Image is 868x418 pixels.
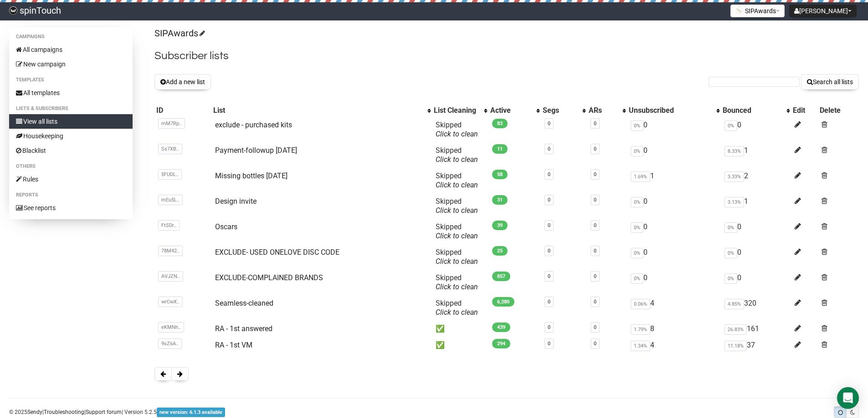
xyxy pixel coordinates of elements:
span: eKMNh.. [158,322,184,332]
li: Templates [9,75,133,86]
td: 0 [721,270,791,295]
span: 0% [724,273,737,284]
span: Skipped [436,146,478,164]
span: 25 [492,246,508,256]
a: EXCLUDE-COMPLAINED BRANDS [215,273,323,282]
td: 1 [721,193,791,219]
span: AVJZN.. [158,271,183,282]
a: Click to clean [436,257,478,266]
span: 26.83% [724,324,747,335]
a: Click to clean [436,130,478,138]
span: 1.69% [631,171,650,182]
td: 0 [627,193,721,219]
span: 31 [492,195,508,205]
a: Blacklist [9,143,133,158]
span: mEu5L.. [158,195,183,205]
a: Click to clean [436,155,478,164]
td: 0 [627,117,721,142]
td: 0 [627,270,721,295]
a: 0 [548,299,550,305]
li: Others [9,161,133,172]
span: Skipped [436,299,478,317]
td: 0 [721,244,791,270]
td: 4 [627,295,721,321]
div: Active [490,106,532,115]
span: 1.34% [631,341,650,351]
span: 83 [492,119,508,128]
div: Segs [543,106,577,115]
td: 4 [627,337,721,353]
span: 11.18% [724,341,747,351]
img: 1.png [735,7,743,14]
span: 1.79% [631,324,650,335]
a: 0 [548,197,550,203]
a: 0 [548,121,550,126]
th: List Cleaning: No sort applied, activate to apply an ascending sort [432,104,488,117]
a: Click to clean [436,181,478,189]
a: Support forum [86,409,122,415]
td: 2 [721,168,791,193]
a: New campaign [9,57,133,71]
td: 0 [627,219,721,244]
span: 11 [492,144,508,154]
button: SIPAwards [730,5,785,17]
button: Add a new list [154,74,211,90]
td: 161 [721,321,791,337]
button: [PERSON_NAME] [789,5,857,17]
span: 0% [631,273,643,284]
td: 8 [627,321,721,337]
span: 58 [492,170,508,179]
a: Sendy [27,409,42,415]
a: EXCLUDE- USED ONELOVE DISC CODE [215,248,339,257]
a: Missing bottles [DATE] [215,171,288,180]
a: 0 [548,324,550,330]
span: Skipped [436,222,478,240]
a: 0 [594,248,596,254]
a: exclude - purchased kits [215,121,292,129]
button: Search all lists [801,74,859,90]
span: wrCwX.. [158,297,183,307]
a: 0 [594,299,596,305]
span: Skipped [436,248,478,266]
span: 0% [631,197,643,207]
th: Edit: No sort applied, sorting is disabled [791,104,818,117]
span: 0% [724,248,737,258]
span: Ss7XB.. [158,144,182,154]
a: SIPAwards [154,28,204,39]
a: Payment-followup [DATE] [215,146,297,155]
th: Segs: No sort applied, activate to apply an ascending sort [541,104,586,117]
a: 0 [594,197,596,203]
div: List Cleaning [434,106,479,115]
a: 0 [594,273,596,279]
span: 0.06% [631,299,650,309]
span: 0% [631,248,643,258]
span: 439 [492,322,510,332]
span: 5FUDL.. [158,169,182,180]
a: Seamless-cleaned [215,299,273,307]
a: Housekeeping [9,129,133,143]
span: 0% [724,121,737,131]
td: 0 [721,219,791,244]
span: 3.13% [724,197,744,207]
td: 1 [721,142,791,168]
span: 39 [492,221,508,230]
a: 0 [548,273,550,279]
span: mM7Rp.. [158,118,185,129]
span: Skipped [436,121,478,138]
a: 0 [594,222,596,228]
th: Active: No sort applied, activate to apply an ascending sort [488,104,541,117]
a: All campaigns [9,42,133,57]
td: 0 [627,142,721,168]
span: 4.85% [724,299,744,309]
a: RA - 1st VM [215,341,252,349]
span: 8.33% [724,146,744,156]
th: ARs: No sort applied, activate to apply an ascending sort [587,104,627,117]
span: 857 [492,272,510,281]
li: Reports [9,190,133,201]
th: List: No sort applied, activate to apply an ascending sort [211,104,432,117]
a: Troubleshooting [44,409,84,415]
span: Skipped [436,273,478,291]
a: 0 [594,324,596,330]
span: Skipped [436,171,478,189]
a: Click to clean [436,308,478,317]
